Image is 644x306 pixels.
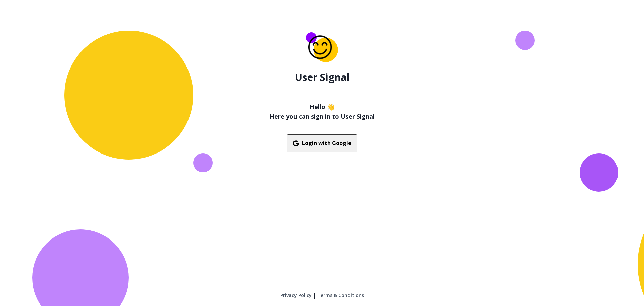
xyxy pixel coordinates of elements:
button: Login with Google [287,134,357,152]
h3: Hello 👋 [270,102,375,112]
h1: User Signal [294,71,350,83]
span: | [313,291,316,299]
h4: Here you can sign in to User Signal [270,112,375,121]
a: Privacy Policy [280,292,312,299]
a: Terms & Conditions [317,292,364,299]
